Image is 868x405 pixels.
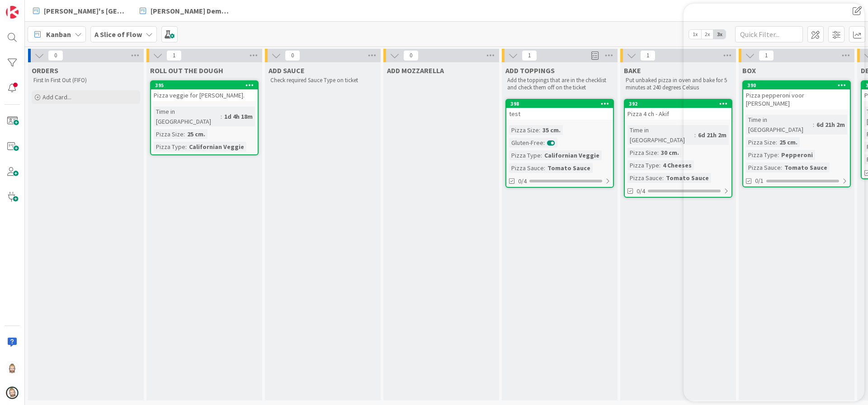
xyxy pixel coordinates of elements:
div: Time in [GEOGRAPHIC_DATA] [627,125,694,145]
span: ADD TOPPINGS [505,66,555,75]
div: 395 [151,81,258,89]
div: Time in [GEOGRAPHIC_DATA] [154,107,221,126]
div: Pizza Size [509,125,539,135]
div: Pizza Size [154,129,184,139]
div: 395Pizza veggie for [PERSON_NAME]. [151,81,258,101]
span: : [184,129,185,139]
span: 1 [640,50,656,61]
span: 0/4 [518,177,527,186]
span: 0 [48,50,63,61]
div: Pizza Type [627,160,659,170]
span: ORDERS [32,66,58,75]
p: Add the toppings that are in the checklist and check them off on the ticket [507,77,612,92]
span: ADD MOZZARELLA [387,66,444,75]
div: 30 cm. [659,148,681,158]
span: : [544,163,545,173]
span: Kanban [46,29,71,40]
span: : [185,142,187,152]
p: Put unbaked pizza in oven and bake for 5 minutes at 240 degrees Celsius [626,77,731,92]
span: Add Card... [42,93,71,101]
div: 395 [155,82,258,88]
a: [PERSON_NAME]'s [GEOGRAPHIC_DATA] [28,3,132,19]
a: [PERSON_NAME] Demo 3-levels [134,3,238,19]
div: 398 [506,100,613,108]
div: Pizza 4 ch - Akif [625,108,731,120]
div: Pizza Type [509,150,541,160]
div: Pizza Sauce [627,173,662,183]
span: 0 [285,50,300,61]
div: 392 [629,101,731,107]
div: 25 cm. [185,129,208,139]
div: Californian Veggie [542,150,602,160]
span: : [539,125,540,135]
div: 392Pizza 4 ch - Akif [625,100,731,120]
img: Visit kanbanzone.com [6,6,19,19]
div: Pizza veggie for [PERSON_NAME]. [151,89,258,101]
div: 4 Cheeses [660,160,694,170]
span: BAKE [624,66,641,75]
div: Tomato Sauce [545,163,593,173]
span: : [221,112,222,121]
div: Californian Veggie [187,142,246,152]
div: 35 cm. [540,125,563,135]
div: 392 [625,100,731,108]
div: 1d 4h 18m [222,112,255,121]
span: ADD SAUCE [269,66,305,75]
b: A Slice of Flow [94,30,142,39]
span: 1 [166,50,182,61]
span: : [657,148,659,158]
div: 398 [510,101,613,107]
span: 0 [403,50,419,61]
span: : [659,160,660,170]
span: [PERSON_NAME] Demo 3-levels [151,5,233,16]
span: [PERSON_NAME]'s [GEOGRAPHIC_DATA] [44,5,126,16]
img: Rv [6,361,19,374]
div: Pizza Size [627,148,657,158]
img: avatar [6,386,19,399]
span: 1 [522,50,537,61]
span: 0/4 [637,186,645,196]
div: Gluten-Free [509,138,543,148]
span: ROLL OUT THE DOUGH [150,66,223,75]
p: First In First Out (FIFO) [33,77,138,84]
p: Check required Sauce Type on ticket [270,77,375,84]
div: 398test [506,100,613,120]
span: : [662,173,664,183]
div: test [506,108,613,120]
div: Pizza Sauce [509,163,544,173]
span: : [541,150,542,160]
div: Tomato Sauce [664,173,711,183]
div: Pizza Type [154,142,185,152]
span: : [543,138,545,148]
